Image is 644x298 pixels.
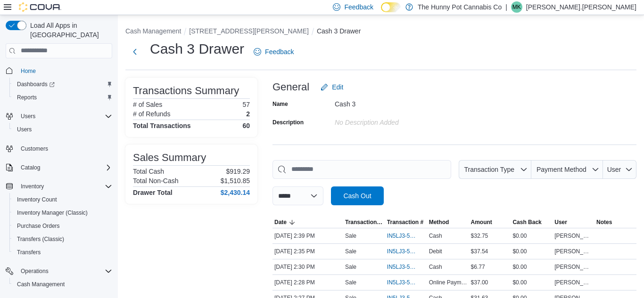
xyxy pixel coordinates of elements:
span: Transfers [13,247,112,258]
p: $919.29 [226,168,250,175]
span: [PERSON_NAME] [554,232,593,240]
span: Notes [596,218,612,226]
input: This is a search bar. As you type, the results lower in the page will automatically filter. [272,160,451,179]
h6: Total Non-Cash [133,177,179,185]
span: Transfers (Classic) [13,234,112,245]
span: Transaction Type [464,166,514,173]
span: IN5LJ3-5756019 [387,279,416,286]
div: No Description added [335,115,461,126]
span: [PERSON_NAME] [554,248,593,255]
p: Sale [345,279,356,286]
button: Transaction # [385,217,427,228]
div: [DATE] 2:28 PM [272,277,343,288]
button: Operations [2,265,116,278]
div: Malcolm King.McGowan [511,1,522,13]
span: Cash Management [13,279,112,290]
button: Transaction Type [459,160,531,179]
button: User [603,160,636,179]
span: Operations [21,267,49,275]
span: Inventory [21,183,44,190]
a: Transfers [13,247,44,258]
p: Sale [345,232,356,240]
h3: General [272,81,309,93]
span: Transaction Type [345,218,383,226]
span: Users [21,113,35,120]
a: Purchase Orders [13,220,64,232]
a: Dashboards [13,79,58,90]
div: [DATE] 2:39 PM [272,230,343,242]
p: Sale [345,248,356,255]
nav: An example of EuiBreadcrumbs [125,26,636,38]
span: Transfers (Classic) [17,235,64,243]
button: Catalog [2,161,116,174]
div: [DATE] 2:30 PM [272,261,343,273]
span: Cash [429,263,442,271]
button: Date [272,217,343,228]
button: Operations [17,266,52,277]
span: Edit [332,82,343,92]
span: Online Payment [429,279,467,286]
button: Inventory Count [9,193,116,206]
h3: Transactions Summary [133,85,239,97]
p: [PERSON_NAME].[PERSON_NAME] [526,1,636,13]
span: Transfers [17,249,41,256]
span: User [607,166,621,173]
button: Transaction Type [343,217,385,228]
button: Amount [469,217,511,228]
span: Cash Management [17,281,65,288]
div: [DATE] 2:35 PM [272,246,343,257]
span: IN5LJ3-5756038 [387,263,416,271]
span: Inventory Count [13,194,112,205]
span: Catalog [17,162,112,173]
button: Inventory Manager (Classic) [9,206,116,219]
a: Dashboards [9,78,116,91]
span: Home [17,65,112,77]
span: Transaction # [387,218,423,226]
span: Customers [21,145,48,153]
button: Cash Management [9,278,116,291]
a: Inventory Count [13,194,61,205]
span: Feedback [265,47,294,56]
span: Catalog [21,164,40,171]
button: Home [2,64,116,78]
span: Inventory Count [17,196,57,203]
span: Amount [471,218,492,226]
button: Inventory [17,181,48,192]
span: Reports [17,94,37,101]
span: Payment Method [537,166,586,173]
button: IN5LJ3-5756076 [387,230,425,242]
button: Users [9,123,116,136]
h6: # of Sales [133,101,162,108]
button: Cash 3 Drawer [317,27,361,35]
a: Home [17,65,40,77]
span: IN5LJ3-5756060 [387,248,416,255]
h4: Drawer Total [133,189,173,196]
div: $0.00 [511,277,553,288]
h4: 60 [242,122,250,129]
a: Inventory Manager (Classic) [13,207,91,218]
div: $0.00 [511,246,553,257]
span: Purchase Orders [17,222,60,230]
p: | [505,1,507,13]
h4: Total Transactions [133,122,191,129]
button: IN5LJ3-5756038 [387,261,425,273]
img: Cova [19,2,61,12]
span: Cash [429,232,442,240]
h3: Sales Summary [133,152,206,163]
span: Reports [13,92,112,103]
span: Inventory Manager (Classic) [17,209,88,217]
button: User [553,217,594,228]
button: Customers [2,142,116,155]
span: Users [13,124,112,135]
a: Cash Management [13,279,68,290]
button: Catalog [17,162,44,173]
span: Feedback [344,2,373,12]
span: [PERSON_NAME] [554,263,593,271]
label: Name [272,100,288,108]
span: Users [17,126,32,133]
a: Transfers (Classic) [13,234,68,245]
span: $32.75 [471,232,488,240]
h1: Cash 3 Drawer [150,40,244,58]
button: Reports [9,91,116,104]
button: Inventory [2,180,116,193]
